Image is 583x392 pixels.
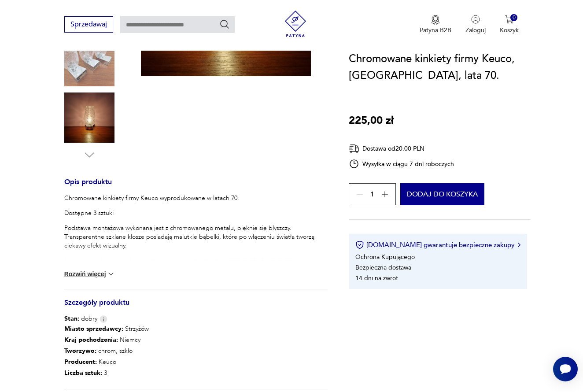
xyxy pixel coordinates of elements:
[64,345,149,356] p: chrom, szkło
[553,357,578,381] iframe: Smartsupp widget button
[465,15,486,34] button: Zaloguj
[64,16,113,33] button: Sprzedawaj
[471,15,480,24] img: Ikonka użytkownika
[510,14,518,22] div: 0
[64,356,149,367] p: Keuco
[64,314,79,323] b: Stan:
[355,274,398,282] li: 14 dni na zwrot
[420,15,451,34] button: Patyna B2B
[64,300,328,314] h3: Szczegóły produktu
[64,334,149,345] p: Niemcy
[64,314,97,323] span: dobry
[64,256,328,274] p: Kinkiety są w bardzo dobrym stanie, posiadają nieznaczne ś[DEMOGRAPHIC_DATA] użytkowania. Posiada...
[64,367,149,378] p: 3
[100,315,107,323] img: Info icon
[420,15,451,34] a: Ikona medaluPatyna B2B
[518,243,520,247] img: Ikona strzałki w prawo
[500,26,519,34] p: Koszyk
[349,143,454,154] div: Dostawa od 20,00 PLN
[355,253,415,261] li: Ochrona Kupującego
[400,183,484,205] button: Dodaj do koszyka
[64,325,123,333] b: Miasto sprzedawcy :
[219,19,230,30] button: Szukaj
[505,15,514,24] img: Ikona koszyka
[64,347,96,355] b: Tworzywo :
[64,22,113,28] a: Sprzedawaj
[64,358,97,366] b: Producent :
[64,224,328,250] p: Podstawa montażowa wykonana jest z chromowanego metalu, pięknie się błyszczy. Transparentne szkla...
[355,263,411,272] li: Bezpieczna dostawa
[64,323,149,334] p: Strzyżów
[64,92,114,143] img: Zdjęcie produktu Chromowane kinkiety firmy Keuco, Niemcy, lata 70.
[349,112,394,129] p: 225,00 zł
[282,11,309,37] img: Patyna - sklep z meblami i dekoracjami vintage
[64,179,328,194] h3: Opis produktu
[349,143,359,154] img: Ikona dostawy
[370,192,374,197] span: 1
[64,194,328,203] p: Chromowane kinkiety firmy Keuco wyprodukowane w latach 70.
[355,240,520,249] button: [DOMAIN_NAME] gwarantuje bezpieczne zakupy
[349,51,531,84] h1: Chromowane kinkiety firmy Keuco, [GEOGRAPHIC_DATA], lata 70.
[64,270,115,278] button: Rozwiń więcej
[500,15,519,34] button: 0Koszyk
[355,240,364,249] img: Ikona certyfikatu
[64,369,102,377] b: Liczba sztuk:
[431,15,440,25] img: Ikona medalu
[107,270,115,278] img: chevron down
[420,26,451,34] p: Patyna B2B
[465,26,486,34] p: Zaloguj
[64,36,114,86] img: Zdjęcie produktu Chromowane kinkiety firmy Keuco, Niemcy, lata 70.
[64,336,118,344] b: Kraj pochodzenia :
[64,209,328,218] p: Dostępne 3 sztuki
[349,159,454,169] div: Wysyłka w ciągu 7 dni roboczych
